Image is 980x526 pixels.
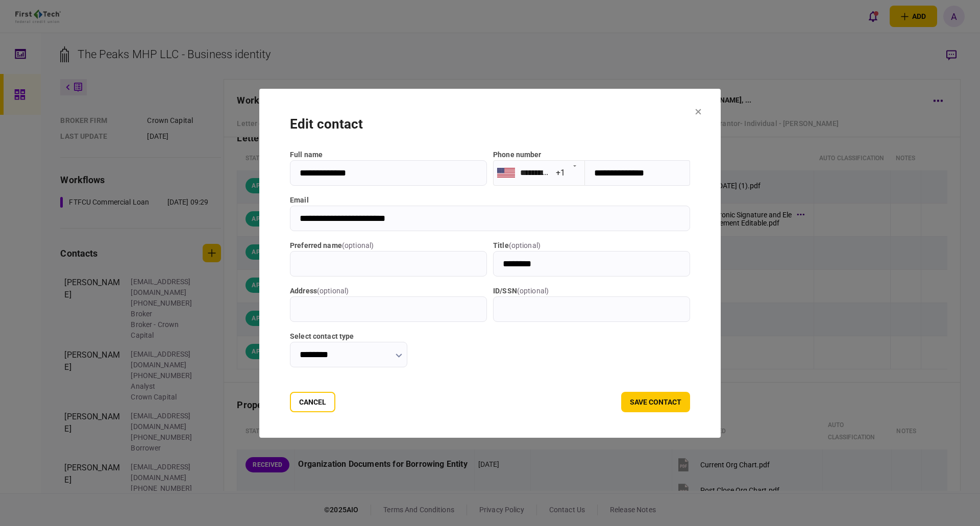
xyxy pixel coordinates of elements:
[342,241,374,249] span: ( optional )
[290,286,487,296] label: address
[517,287,549,295] span: ( optional )
[493,296,690,322] input: ID/SSN
[290,206,690,231] input: email
[493,251,690,277] input: title
[621,392,690,412] button: save contact
[493,151,542,159] label: Phone number
[317,287,349,295] span: ( optional )
[290,251,487,277] input: Preferred name
[568,158,582,172] button: Open
[290,160,487,186] input: full name
[290,296,487,322] input: address
[509,241,541,249] span: ( optional )
[290,342,407,367] input: Select contact type
[493,286,690,296] label: ID/SSN
[493,240,690,251] label: title
[290,331,407,342] label: Select contact type
[497,168,515,177] img: us
[290,195,690,206] label: email
[290,392,335,412] button: Cancel
[290,240,487,251] label: Preferred name
[290,149,487,160] label: full name
[556,167,565,179] div: +1
[290,114,690,134] div: edit contact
